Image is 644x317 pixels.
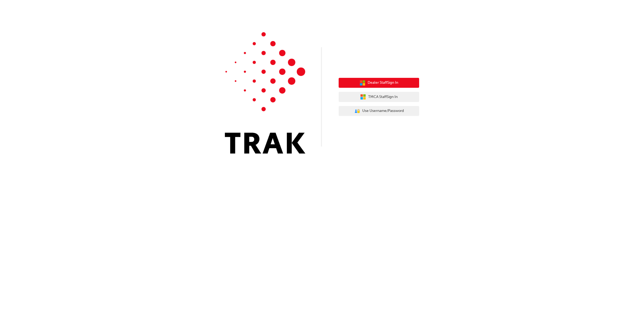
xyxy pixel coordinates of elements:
button: Dealer StaffSign In [339,78,419,88]
img: Trak [225,32,305,154]
span: Use Username/Password [362,108,404,114]
span: Dealer Staff Sign In [368,80,398,86]
button: Use Username/Password [339,106,419,116]
button: TMCA StaffSign In [339,92,419,102]
span: TMCA Staff Sign In [368,94,398,100]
